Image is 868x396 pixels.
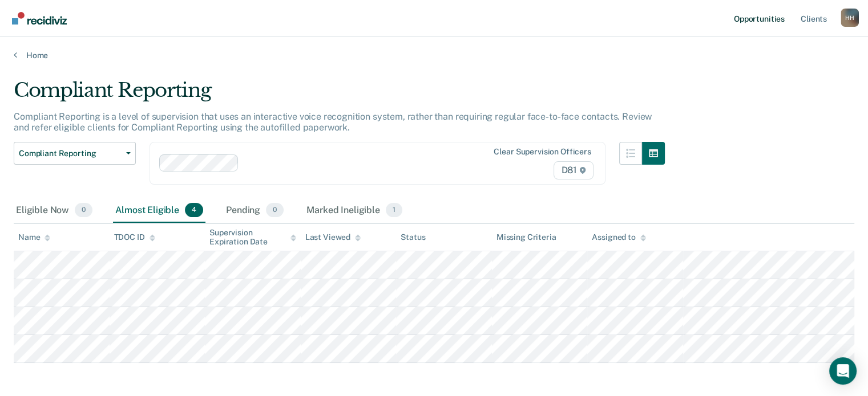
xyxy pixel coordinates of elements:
span: D81 [554,161,593,179]
span: 0 [266,203,284,218]
div: Pending0 [224,198,286,223]
div: Status [401,232,425,242]
button: Profile dropdown button [841,9,859,27]
a: Home [14,50,854,60]
span: 1 [386,203,402,218]
div: Compliant Reporting [14,79,665,111]
img: Recidiviz [12,12,67,25]
span: Compliant Reporting [19,149,122,158]
div: Name [18,232,50,242]
p: Compliant Reporting is a level of supervision that uses an interactive voice recognition system, ... [14,111,652,133]
div: H H [841,9,859,27]
div: Supervision Expiration Date [209,228,296,247]
div: Missing Criteria [496,232,556,242]
div: Last Viewed [305,232,361,242]
div: TDOC ID [114,232,155,242]
div: Eligible Now0 [14,198,95,223]
div: Open Intercom Messenger [829,357,857,385]
button: Compliant Reporting [14,142,136,165]
span: 4 [185,203,203,218]
div: Assigned to [592,232,645,242]
span: 0 [75,203,92,218]
div: Clear supervision officers [494,147,591,157]
div: Marked Ineligible1 [304,198,405,223]
div: Almost Eligible4 [113,198,205,223]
